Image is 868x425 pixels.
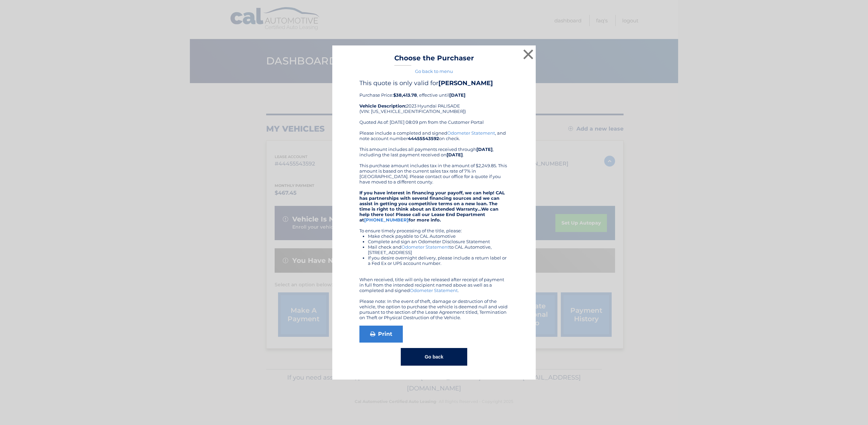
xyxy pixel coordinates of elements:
[368,244,509,255] li: Mail check and to CAL Automotive, [STREET_ADDRESS]
[359,130,509,320] div: Please include a completed and signed , and note account number on check. This amount includes al...
[364,217,409,223] a: [PHONE_NUMBER]
[359,190,505,223] strong: If you have interest in financing your payoff, we can help! CAL has partnerships with several fin...
[359,79,509,130] div: Purchase Price: , effective until 2023 Hyundai PALISADE (VIN: [US_VEHICLE_IDENTIFICATION_NUMBER])...
[368,233,509,239] li: Make check payable to CAL Automotive
[415,69,453,74] a: Go back to menu
[449,92,466,98] b: [DATE]
[408,136,439,141] b: 44455543592
[521,47,535,61] button: ×
[359,79,509,87] h4: This quote is only valid for
[476,147,493,152] b: [DATE]
[410,288,458,293] a: Odometer Statement
[393,92,417,98] b: $38,413.78
[401,244,449,250] a: Odometer Statement
[438,79,493,87] b: [PERSON_NAME]
[447,152,463,157] b: [DATE]
[394,54,474,66] h3: Choose the Purchaser
[368,239,509,244] li: Complete and sign an Odometer Disclosure Statement
[401,348,467,366] button: Go back
[368,255,509,266] li: If you desire overnight delivery, please include a return label or a Fed Ex or UPS account number.
[359,326,403,343] a: Print
[359,103,406,109] strong: Vehicle Description:
[447,130,495,136] a: Odometer Statement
